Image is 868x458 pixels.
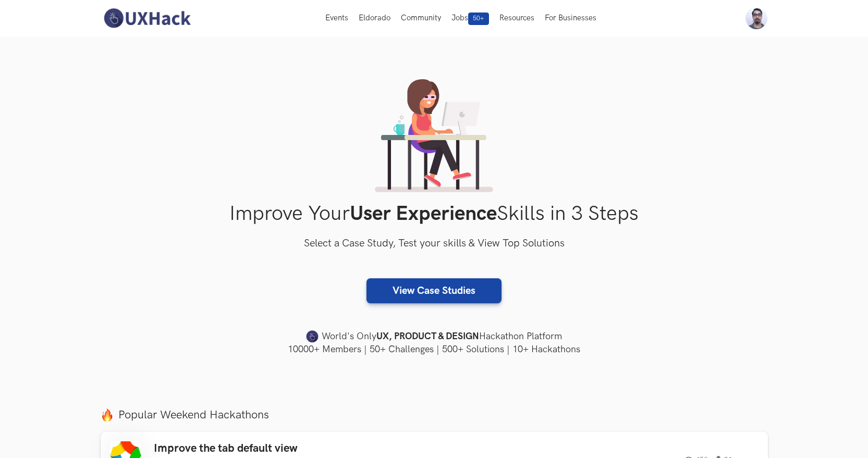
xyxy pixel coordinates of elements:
h3: Select a Case Study, Test your skills & View Top Solutions [101,236,768,252]
img: UXHack-logo.png [101,7,193,29]
img: lady working on laptop [375,79,493,192]
label: Popular Weekend Hackathons [101,408,768,422]
h4: 10000+ Members | 50+ Challenges | 500+ Solutions | 10+ Hackathons [101,343,768,356]
a: View Case Studies [366,278,502,303]
h3: Improve the tab default view [154,442,450,455]
img: uxhack-favicon-image.png [306,330,319,343]
img: Your profile pic [745,7,767,29]
h1: Improve Your Skills in 3 Steps [101,202,768,226]
img: fire.png [101,409,114,422]
h4: World's Only Hackathon Platform [101,329,768,344]
strong: User Experience [350,202,497,226]
span: 50+ [468,13,489,25]
strong: UX, PRODUCT & DESIGN [376,329,479,344]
